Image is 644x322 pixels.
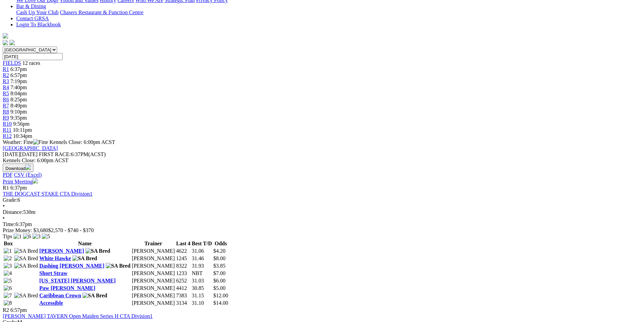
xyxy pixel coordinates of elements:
img: Fine [33,139,48,145]
a: Short Straw [39,270,67,276]
td: [PERSON_NAME] [132,300,175,306]
img: SA Bred [14,255,38,262]
img: SA Bred [72,255,97,262]
a: Caribbean Crown [39,293,81,298]
td: 31.46 [191,255,212,262]
div: Bar & Dining [16,9,641,16]
span: Grade: [3,197,18,203]
img: 7 [4,293,12,299]
a: [GEOGRAPHIC_DATA] [3,145,58,151]
span: Kennels Close: 6:00pm ACST [49,139,115,145]
img: logo-grsa-white.png [3,33,8,39]
td: 31.10 [191,300,212,306]
th: Trainer [132,240,175,247]
td: [PERSON_NAME] [132,277,175,284]
span: $7.00 [213,270,225,276]
span: $3.85 [213,263,225,269]
a: R7 [3,103,9,108]
td: 4412 [176,285,191,292]
span: 6:57pm [10,307,27,313]
img: 5 [42,233,50,240]
a: R1 [3,66,9,72]
td: 30.85 [191,285,212,292]
a: Bar & Dining [16,3,46,9]
img: 6 [4,285,12,291]
span: • [3,203,5,209]
span: 6:37pm [10,185,27,191]
img: 5 [4,278,12,284]
span: Distance: [3,209,23,215]
td: 4622 [176,248,191,254]
a: Login To Blackbook [16,22,61,27]
img: 4 [4,270,12,276]
a: R2 [3,72,9,78]
a: [PERSON_NAME] [39,248,84,254]
span: 8:04pm [10,91,27,96]
span: 9:35pm [10,115,27,121]
span: 9:10pm [10,109,27,115]
a: Contact GRSA [16,16,49,21]
td: [PERSON_NAME] [132,255,175,262]
img: 1 [14,233,22,240]
span: R8 [3,109,9,115]
span: Box [4,241,13,246]
td: NBT [191,270,212,277]
img: SA Bred [14,293,38,299]
span: 10:11pm [13,127,32,133]
span: R5 [3,91,9,96]
span: R1 [3,185,9,191]
td: [PERSON_NAME] [132,285,175,292]
span: R2 [3,307,9,313]
span: • [3,215,5,221]
a: R6 [3,97,9,102]
img: 3 [32,233,41,240]
span: Weather: Fine [3,139,49,145]
img: SA Bred [106,263,130,269]
td: [PERSON_NAME] [132,263,175,269]
a: THE DOGCAST STAKE CTA Division1 [3,191,93,197]
a: R10 [3,121,12,127]
a: Accessible [39,300,63,306]
img: SA Bred [14,248,38,254]
td: [PERSON_NAME] [132,248,175,254]
img: 1 [4,248,12,254]
a: R4 [3,84,9,90]
a: R3 [3,78,9,84]
span: 10:34pm [13,133,32,139]
td: [PERSON_NAME] [132,292,175,299]
span: 6:57pm [10,72,27,78]
span: 8:49pm [10,103,27,108]
div: 530m [3,209,641,215]
img: SA Bred [86,248,110,254]
img: SA Bred [14,263,38,269]
th: Name [39,240,131,247]
img: SA Bred [82,293,107,299]
span: $4.20 [213,248,225,254]
img: 6 [23,233,31,240]
span: 9:56pm [13,121,30,127]
td: 3134 [176,300,191,306]
a: Print Meeting [3,179,38,184]
span: $5.00 [213,285,225,291]
span: 7:19pm [10,78,27,84]
a: R11 [3,127,11,133]
td: [PERSON_NAME] [132,270,175,277]
img: download.svg [25,165,31,170]
a: R9 [3,115,9,121]
span: 12 races [22,60,40,66]
a: [US_STATE] [PERSON_NAME] [39,278,116,283]
span: Tips [3,233,12,239]
span: $2,570 - $740 - $370 [48,227,94,233]
a: Chasers Restaurant & Function Centre [60,9,143,15]
a: FIELDS [3,60,21,66]
a: White Hawke [39,255,71,261]
a: Paw [PERSON_NAME] [39,285,95,291]
span: FIRST RACE: [39,151,71,157]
